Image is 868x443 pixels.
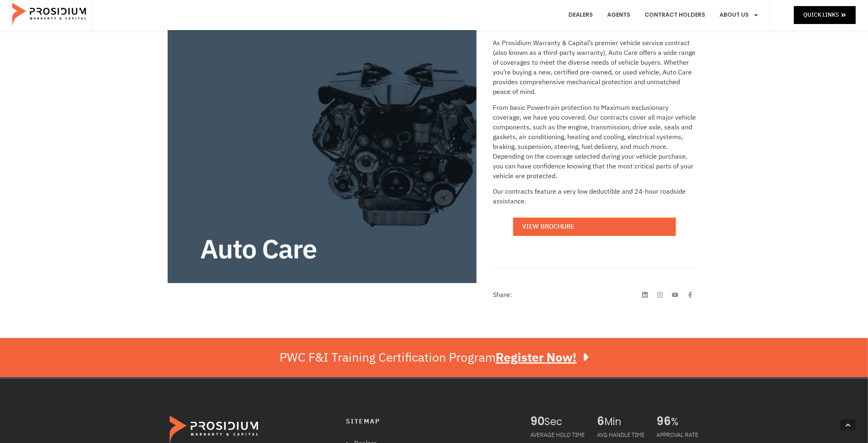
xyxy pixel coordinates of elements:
[597,416,604,428] span: 6
[803,10,839,20] span: Quick Links
[493,187,696,206] p: Our contracts feature a very low deductible and 24-hour roadside assistance.
[671,416,699,428] span: %
[597,428,645,442] div: AVG HANDLE TIME
[280,350,588,365] div: PWC F&I Training Certification Program
[657,428,699,442] div: APPROVAL RATE
[493,103,696,181] p: From basic Powertrain protection to Maximum exclusionary coverage, we have you covered. Our contr...
[530,428,585,442] div: AVERAGE HOLD TIME
[493,38,696,97] p: As Prosidium Warranty & Capital’s premier vehicle service contract (also known as a third-party w...
[657,416,671,428] span: 96
[513,218,676,236] a: View Brochure
[604,416,645,428] span: Min
[530,416,544,428] span: 90
[496,348,577,367] u: Register Now!
[794,6,856,24] a: Quick Links
[493,292,512,298] h4: Share:
[346,416,514,428] h4: Sitemap
[544,416,585,428] span: Sec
